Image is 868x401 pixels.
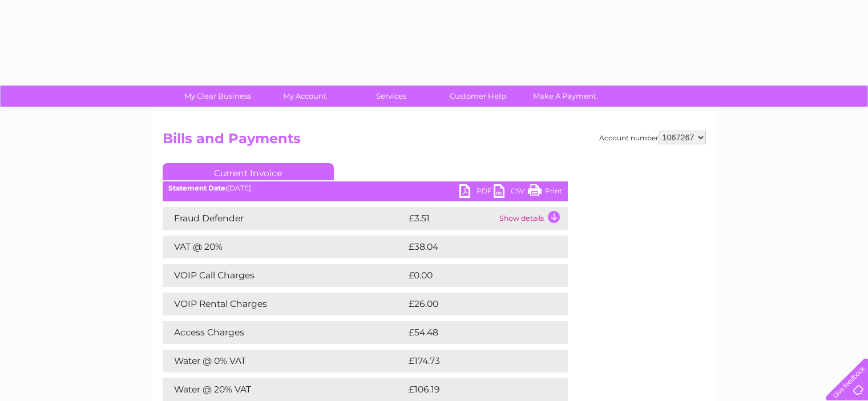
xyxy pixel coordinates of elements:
td: Fraud Defender [163,207,406,230]
a: PDF [459,184,494,201]
td: Show details [496,207,568,230]
td: Water @ 20% VAT [163,378,406,401]
td: Access Charges [163,321,406,344]
td: £106.19 [406,378,546,401]
a: My Clear Business [171,86,265,107]
td: £26.00 [406,293,546,315]
td: £174.73 [406,350,546,372]
h2: Bills and Payments [163,131,706,152]
td: VOIP Rental Charges [163,293,406,315]
td: Water @ 0% VAT [163,350,406,372]
a: Current Invoice [163,163,334,180]
a: Services [344,86,438,107]
a: CSV [494,184,528,201]
b: Statement Date: [168,184,227,192]
td: £54.48 [406,321,546,344]
a: My Account [257,86,352,107]
a: Print [528,184,562,201]
td: VOIP Call Charges [163,264,406,287]
a: Make A Payment [518,86,612,107]
td: VAT @ 20% [163,236,406,258]
div: [DATE] [163,184,568,192]
td: £0.00 [406,264,542,287]
td: £3.51 [406,207,496,230]
a: Customer Help [431,86,525,107]
div: Account number [599,131,706,144]
td: £38.04 [406,236,546,258]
